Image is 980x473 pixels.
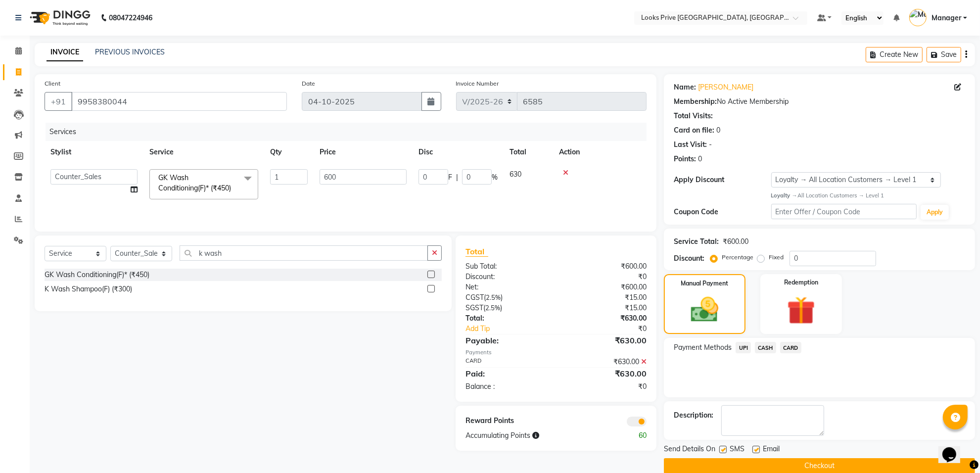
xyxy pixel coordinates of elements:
div: All Location Customers → Level 1 [771,191,965,200]
div: GK Wash Conditioning(F)* (₹450) [45,270,149,280]
th: Action [553,141,647,163]
span: SGST [466,303,483,312]
button: +91 [45,92,72,111]
div: Apply Discount [674,175,771,185]
span: 630 [510,170,521,179]
input: Enter Offer / Coupon Code [771,204,917,219]
strong: Loyalty → [771,192,797,199]
div: Paid: [458,368,556,379]
th: Qty [264,141,314,163]
div: ₹600.00 [556,261,654,272]
a: PREVIOUS INVOICES [95,47,165,56]
div: ₹630.00 [556,357,654,367]
button: Apply [921,205,949,220]
span: | [456,172,458,183]
span: 2.5% [486,293,501,301]
div: Payable: [458,334,556,346]
div: Net: [458,282,556,292]
div: ₹15.00 [556,303,654,313]
span: % [492,172,498,183]
th: Stylist [45,141,143,163]
span: UPI [736,342,751,353]
div: ₹630.00 [556,313,654,324]
div: Payments [466,348,647,357]
div: Services [46,123,654,141]
div: ₹0 [572,324,654,334]
button: Save [927,47,961,62]
label: Invoice Number [456,79,499,88]
div: Discount: [674,253,704,264]
span: Email [763,444,780,456]
div: No Active Membership [674,96,965,107]
img: _gift.svg [778,293,824,328]
a: Add Tip [458,324,572,334]
img: _cash.svg [682,294,727,326]
iframe: chat widget [938,433,970,463]
div: CARD [458,357,556,367]
div: K Wash Shampoo(F) (₹300) [45,284,132,294]
div: Service Total: [674,236,719,247]
span: CARD [780,342,801,353]
div: ₹0 [556,381,654,392]
span: Send Details On [664,444,715,456]
div: 0 [698,154,702,164]
div: ₹630.00 [556,368,654,379]
div: ( ) [458,303,556,313]
div: ₹630.00 [556,334,654,346]
div: - [709,140,712,150]
div: Coupon Code [674,207,771,217]
label: Fixed [769,253,784,262]
label: Percentage [722,253,753,262]
span: Payment Methods [674,342,732,353]
th: Total [504,141,553,163]
div: Name: [674,82,696,93]
div: ₹0 [556,272,654,282]
div: Sub Total: [458,261,556,272]
div: Accumulating Points [458,430,605,441]
label: Client [45,79,60,88]
div: Points: [674,154,696,164]
span: GK Wash Conditioning(F)* (₹450) [158,173,231,192]
input: Search or Scan [180,245,428,261]
span: Manager [932,13,961,23]
th: Price [314,141,413,163]
img: Manager [909,9,927,26]
div: Total Visits: [674,111,713,121]
span: CGST [466,293,484,302]
label: Manual Payment [681,279,729,288]
a: INVOICE [47,44,83,61]
span: CASH [755,342,776,353]
div: ( ) [458,292,556,303]
th: Disc [413,141,504,163]
div: 60 [605,430,654,441]
a: [PERSON_NAME] [698,82,753,93]
div: Last Visit: [674,140,707,150]
a: x [231,184,235,192]
div: Balance : [458,381,556,392]
button: Create New [866,47,923,62]
span: F [448,172,452,183]
label: Redemption [784,278,818,287]
div: ₹15.00 [556,292,654,303]
div: Membership: [674,96,717,107]
span: 2.5% [485,304,500,312]
div: 0 [716,125,720,136]
label: Date [302,79,315,88]
th: Service [143,141,264,163]
div: Discount: [458,272,556,282]
div: Card on file: [674,125,714,136]
div: ₹600.00 [723,236,748,247]
div: Description: [674,410,713,421]
span: SMS [730,444,745,456]
div: Total: [458,313,556,324]
input: Search by Name/Mobile/Email/Code [71,92,287,111]
span: Total [466,246,488,257]
b: 08047224946 [109,4,152,32]
div: ₹600.00 [556,282,654,292]
img: logo [25,4,93,32]
div: Reward Points [458,416,556,426]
